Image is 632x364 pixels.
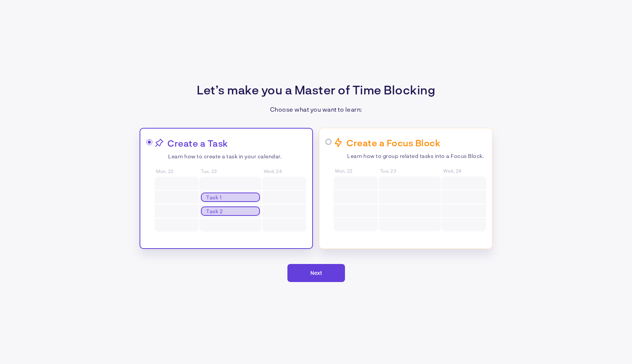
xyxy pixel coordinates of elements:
[264,168,306,174] span: Wed, 24
[156,168,199,174] span: Mon, 22
[310,270,322,276] span: Next
[347,153,486,159] p: Learn how to group related tasks into a Focus Block.
[201,168,261,174] span: Tue, 23
[443,168,486,173] span: Wed, 24
[167,138,228,149] p: Create a Task
[201,193,260,202] div: Task 1
[287,264,345,282] button: Next
[168,153,306,159] p: Learn how to create a task in your calendar.
[335,168,378,173] span: Mon, 22
[270,106,362,113] p: Choose what you want to learn:
[380,168,441,173] span: Tue, 23
[197,82,435,97] p: Let’s make you a Master of Time Blocking
[346,137,440,148] p: Create a Focus Block
[201,206,260,216] div: Task 2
